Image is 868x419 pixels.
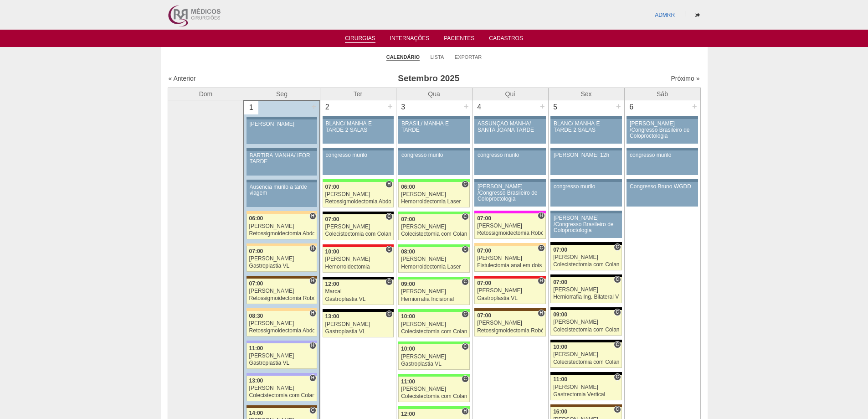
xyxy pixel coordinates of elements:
[444,35,474,44] a: Pacientes
[477,280,491,286] span: 07:00
[325,296,391,302] div: Gastroplastia VL
[249,410,263,416] span: 14:00
[401,378,415,385] span: 11:00
[386,54,420,61] a: Calendário
[550,307,621,310] div: Key: Blanc
[401,248,415,255] span: 08:00
[398,277,469,279] div: Key: Brasil
[548,88,624,100] th: Sex
[550,182,621,207] a: congresso murilo
[249,256,315,262] div: [PERSON_NAME]
[325,256,391,262] div: [PERSON_NAME]
[244,101,258,114] div: 1
[309,245,316,252] span: Hospital
[249,345,263,352] span: 11:00
[550,213,621,238] a: [PERSON_NAME] /Congresso Brasileiro de Coloproctologia
[296,72,561,85] h3: Setembro 2025
[323,182,394,207] a: H 07:00 [PERSON_NAME] Retossigmoidectomia Abdominal VL
[398,150,469,175] a: congresso murilo
[554,121,619,133] div: BLANC/ MANHÃ E TARDE 2 SALAS
[398,179,469,182] div: Key: Brasil
[249,360,315,366] div: Gastroplastia VL
[310,101,318,113] div: +
[462,100,470,112] div: +
[477,248,491,254] span: 07:00
[401,256,467,262] div: [PERSON_NAME]
[474,179,545,182] div: Key: Aviso
[614,341,621,348] span: Consultório
[553,294,619,300] div: Herniorrafia Ing. Bilateral VL
[249,288,315,294] div: [PERSON_NAME]
[553,376,567,383] span: 11:00
[474,211,545,213] div: Key: Pro Matre
[553,384,619,390] div: [PERSON_NAME]
[247,308,317,311] div: Key: Bartira
[325,231,391,237] div: Colecistectomia com Colangiografia VL
[398,312,469,337] a: C 10:00 [PERSON_NAME] Colecistectomia com Colangiografia VL
[462,375,468,383] span: Consultório
[325,321,391,327] div: [PERSON_NAME]
[247,343,317,369] a: H 11:00 [PERSON_NAME] Gastroplastia VL
[398,182,469,207] a: C 06:00 [PERSON_NAME] Hemorroidectomia Laser
[309,277,316,285] span: Hospital
[385,278,392,285] span: Consultório
[385,310,392,318] span: Consultório
[323,309,394,312] div: Key: Blanc
[247,279,317,304] a: H 07:00 [PERSON_NAME] Retossigmoidectomia Robótica
[249,328,315,334] div: Retossigmoidectomia Abdominal VL
[671,75,699,82] a: Próximo »
[554,215,619,233] div: [PERSON_NAME] /Congresso Brasileiro de Coloproctologia
[614,243,621,251] span: Consultório
[398,341,469,344] div: Key: Brasil
[538,277,544,285] span: Hospital
[325,216,339,222] span: 07:00
[550,375,621,400] a: C 11:00 [PERSON_NAME] Gastrectomia Vertical
[401,191,467,197] div: [PERSON_NAME]
[627,119,698,144] a: [PERSON_NAME] /Congresso Brasileiro de Coloproctologia
[398,148,469,150] div: Key: Aviso
[401,296,467,302] div: Herniorrafia Incisional
[477,223,543,229] div: [PERSON_NAME]
[247,151,317,176] a: BARTIRA MANHÃ/ IFOR TARDE
[401,264,467,270] div: Hemorroidectomia Laser
[549,100,563,114] div: 5
[323,244,394,247] div: Key: Assunção
[249,280,263,287] span: 07:00
[614,373,621,381] span: Consultório
[474,182,545,207] a: [PERSON_NAME] /Congresso Brasileiro de Coloproctologia
[247,373,317,376] div: Key: Christóvão da Gama
[325,329,391,335] div: Gastroplastia VL
[323,312,394,337] a: C 13:00 [PERSON_NAME] Gastroplastia VL
[323,116,394,119] div: Key: Aviso
[614,406,621,413] span: Consultório
[624,88,700,100] th: Sáb
[249,295,315,301] div: Retossigmoidectomia Robótica
[462,310,468,318] span: Consultório
[477,295,543,301] div: Gastroplastia VL
[320,100,334,114] div: 2
[550,179,621,182] div: Key: Aviso
[462,343,468,350] span: Consultório
[247,311,317,336] a: H 08:30 [PERSON_NAME] Retossigmoidectomia Abdominal VL
[550,242,621,245] div: Key: Blanc
[323,279,394,305] a: C 12:00 Marcal Gastroplastia VL
[462,246,468,253] span: Consultório
[325,313,339,320] span: 13:00
[538,212,544,219] span: Hospital
[538,244,544,252] span: Consultório
[474,308,545,311] div: Key: Santa Joana
[431,54,444,60] a: Lista
[477,230,543,236] div: Retossigmoidectomia Robótica
[325,264,391,270] div: Hemorroidectomia
[477,255,543,261] div: [PERSON_NAME]
[655,12,675,18] a: ADMRR
[474,116,545,119] div: Key: Aviso
[247,341,317,343] div: Key: Christóvão da Gama
[250,153,314,165] div: BARTIRA MANHÃ/ IFOR TARDE
[477,288,543,294] div: [PERSON_NAME]
[325,191,391,197] div: [PERSON_NAME]
[550,372,621,375] div: Key: Blanc
[538,310,544,317] span: Hospital
[550,310,621,336] a: C 09:00 [PERSON_NAME] Colecistectomia com Colangiografia VL
[474,311,545,336] a: H 07:00 [PERSON_NAME] Retossigmoidectomia Robótica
